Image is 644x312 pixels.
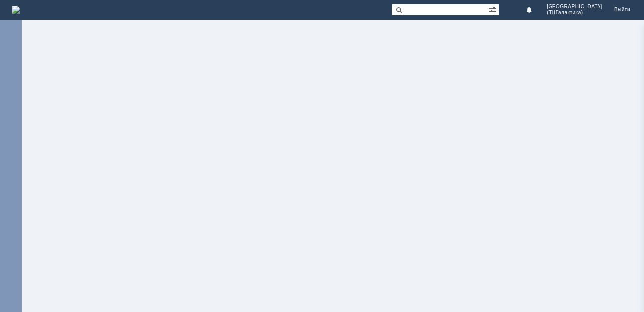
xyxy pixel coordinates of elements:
[489,4,499,14] span: Расширенный поиск
[547,10,555,16] span: (ТЦ
[12,6,20,14] a: Перейти на домашнюю страницу
[556,10,583,16] span: Галактика)
[12,6,20,14] img: logo
[547,4,602,10] span: [GEOGRAPHIC_DATA]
